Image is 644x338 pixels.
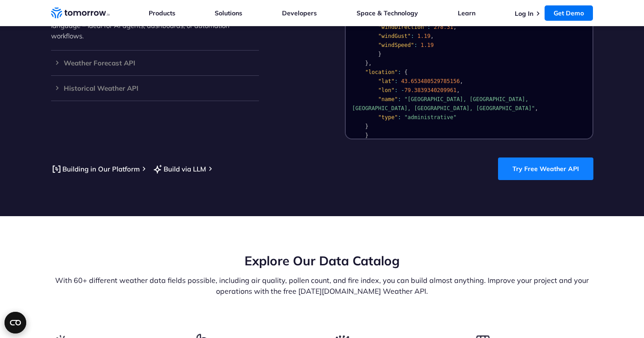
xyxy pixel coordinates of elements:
span: , [430,33,433,39]
span: 1.19 [417,33,430,39]
button: Open CMP widget [5,312,26,333]
a: Products [149,9,175,17]
a: Learn [458,9,475,17]
h3: Historical Weather API [51,85,259,92]
span: } [365,132,368,139]
span: "location" [365,69,397,75]
h2: Explore Our Data Catalog [51,252,593,269]
a: Home link [51,6,110,20]
span: : [398,96,401,102]
a: Get Demo [545,5,593,21]
span: } [365,123,368,130]
span: , [368,60,371,66]
span: } [378,51,381,57]
span: } [365,60,368,66]
span: : [427,24,430,30]
a: Solutions [215,9,242,17]
span: 43.653480529785156 [401,78,460,84]
span: "[GEOGRAPHIC_DATA], [GEOGRAPHIC_DATA], [GEOGRAPHIC_DATA], [GEOGRAPHIC_DATA], [GEOGRAPHIC_DATA]" [352,96,535,111]
span: "lon" [378,87,394,93]
a: Space & Technology [357,9,418,17]
a: Log In [515,9,533,18]
a: Try Free Weather API [498,157,593,180]
span: { [404,69,407,75]
span: "windDirection" [378,24,427,30]
span: : [394,78,397,84]
span: "windSpeed" [378,42,414,48]
span: "name" [378,96,397,102]
span: , [456,87,460,93]
a: Building in Our Platform [51,163,140,175]
span: : [414,42,417,48]
span: , [535,105,538,111]
span: : [411,33,414,39]
span: : [398,69,401,75]
span: - [401,87,404,93]
span: , [460,78,463,84]
h3: Weather Forecast API [51,60,259,66]
span: : [398,114,401,120]
p: With 60+ different weather data fields possible, including air quality, pollen count, and fire in... [51,275,593,296]
span: : [394,87,397,93]
span: 1.19 [420,42,433,48]
a: Build via LLM [152,163,206,175]
span: "administrative" [404,114,456,120]
a: Developers [282,9,317,17]
span: "lat" [378,78,394,84]
span: "type" [378,114,397,120]
span: 278.31 [433,24,453,30]
span: , [453,24,456,30]
span: 79.3839340209961 [404,87,456,93]
span: "windGust" [378,33,410,39]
